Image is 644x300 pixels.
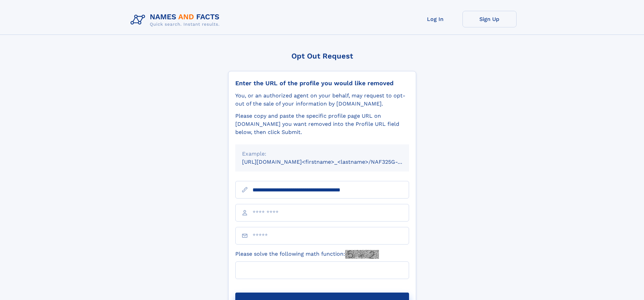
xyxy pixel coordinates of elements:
img: Logo Names and Facts [128,11,225,29]
div: Example: [242,150,402,158]
div: Enter the URL of the profile you would like removed [235,79,409,87]
a: Sign Up [462,11,517,27]
a: Log In [408,11,462,27]
div: You, or an authorized agent on your behalf, may request to opt-out of the sale of your informatio... [235,92,409,108]
label: Please solve the following math function: [235,250,379,259]
small: [URL][DOMAIN_NAME]<firstname>_<lastname>/NAF325G-xxxxxxxx [242,159,422,165]
div: Opt Out Request [228,52,416,60]
div: Please copy and paste the specific profile page URL on [DOMAIN_NAME] you want removed into the Pr... [235,112,409,136]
